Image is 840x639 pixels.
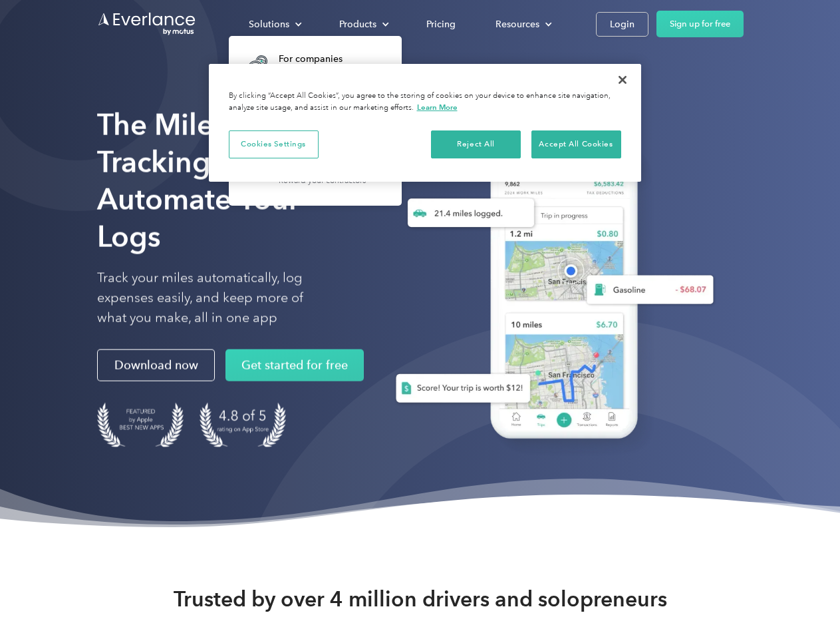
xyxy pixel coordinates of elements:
a: More information about your privacy, opens in a new tab [417,103,458,112]
div: Login [610,16,634,33]
div: Solutions [235,13,313,36]
button: Close [608,65,637,95]
p: Track your miles automatically, log expenses easily, and keep more of what you make, all in one app [97,268,335,328]
div: Products [326,13,400,36]
a: Download now [97,349,215,381]
a: Login [596,12,648,37]
div: Cookie banner [209,64,641,182]
img: Everlance, mileage tracker app, expense tracking app [374,126,724,459]
div: Pricing [426,16,456,33]
img: Badge for Featured by Apple Best New Apps [97,403,184,447]
a: Pricing [413,13,469,36]
div: By clicking “Accept All Cookies”, you agree to the storing of cookies on your device to enhance s... [229,91,621,114]
img: 4.9 out of 5 stars on the app store [200,403,286,447]
div: For companies [279,53,384,66]
button: Cookies Settings [229,130,319,158]
button: Reject All [431,130,521,158]
strong: Trusted by over 4 million drivers and solopreneurs [174,586,667,612]
button: Accept All Cookies [531,130,621,158]
a: Sign up for free [656,11,744,37]
a: For companiesEasy vehicle reimbursements [235,44,391,87]
div: Products [339,16,376,33]
div: Solutions [249,16,289,33]
a: Go to homepage [97,11,197,37]
div: Resources [482,13,563,36]
a: Get started for free [225,349,364,381]
div: Resources [495,16,539,33]
div: Privacy [209,64,641,182]
nav: Solutions [229,36,402,206]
